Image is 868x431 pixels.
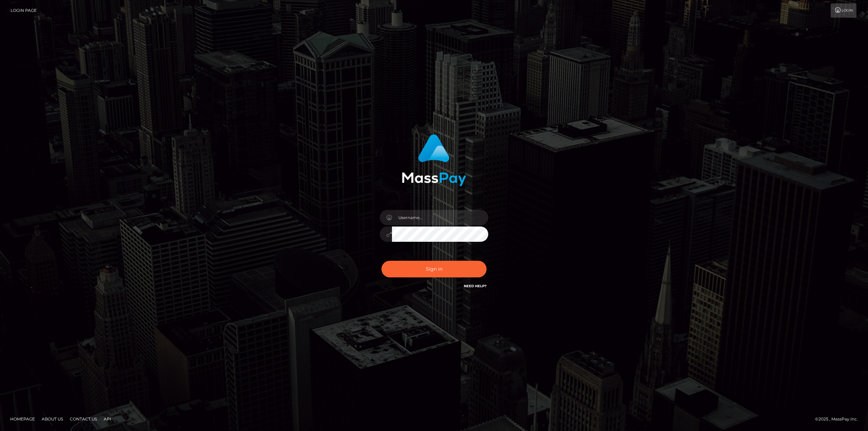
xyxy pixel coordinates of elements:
[11,3,37,18] a: Login Page
[815,415,863,423] div: © 2025 , MassPay Inc.
[831,3,856,18] a: Login
[402,134,466,186] img: MassPay Login
[67,414,100,424] a: Contact Us
[381,261,487,277] button: Sign in
[392,210,488,225] input: Username...
[464,284,487,288] a: Need Help?
[101,414,114,424] a: API
[39,414,66,424] a: About Us
[7,414,38,424] a: Homepage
